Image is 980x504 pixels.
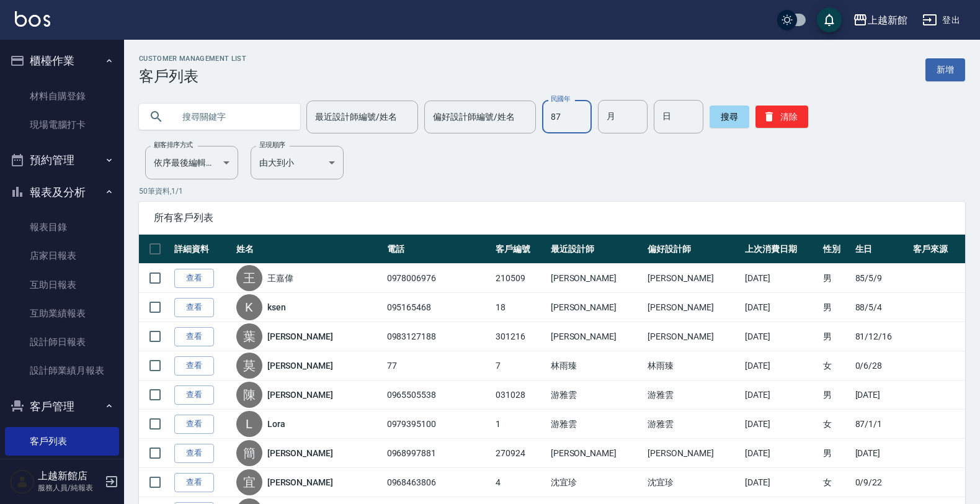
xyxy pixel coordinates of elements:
th: 上次消費日期 [742,235,820,264]
a: 查看 [174,473,214,492]
button: 報表及分析 [5,176,119,209]
a: 現場電腦打卡 [5,110,119,139]
h5: 上越新館店 [38,470,101,482]
td: 81/12/16 [852,322,911,351]
div: 由大到小 [251,146,344,179]
a: 查看 [174,444,214,463]
a: 王嘉偉 [267,272,293,284]
td: 0979395100 [384,410,492,439]
td: 0965505538 [384,380,492,410]
th: 生日 [852,235,911,264]
a: 查看 [174,385,214,405]
td: 0968463806 [384,468,492,497]
td: [DATE] [852,380,911,410]
div: 簡 [236,440,262,466]
td: 男 [820,264,852,293]
td: 1 [492,410,548,439]
td: [DATE] [742,468,820,497]
a: 材料自購登錄 [5,82,119,110]
a: [PERSON_NAME] [267,389,333,401]
button: 清除 [755,106,808,128]
td: 7 [492,351,548,380]
a: 查看 [174,356,214,376]
td: 女 [820,410,852,439]
button: 客戶管理 [5,390,119,423]
th: 最近設計師 [548,235,645,264]
td: 88/5/4 [852,293,911,322]
a: 設計師日報表 [5,328,119,356]
td: 18 [492,293,548,322]
div: 王 [236,265,262,291]
a: [PERSON_NAME] [267,330,333,343]
td: [DATE] [852,439,911,468]
a: 查看 [174,327,214,346]
td: 210509 [492,264,548,293]
a: 查看 [174,269,214,288]
a: 店家日報表 [5,241,119,270]
button: 上越新館 [848,7,912,33]
td: [DATE] [742,380,820,410]
th: 姓名 [233,235,384,264]
th: 客戶編號 [492,235,548,264]
td: 031028 [492,380,548,410]
td: 0978006976 [384,264,492,293]
td: 77 [384,351,492,380]
td: [DATE] [742,351,820,380]
button: 搜尋 [710,106,749,128]
td: 男 [820,439,852,468]
td: [DATE] [742,322,820,351]
td: [DATE] [742,410,820,439]
td: 0983127188 [384,322,492,351]
label: 呈現順序 [259,140,285,150]
a: [PERSON_NAME] [267,359,333,372]
th: 客戶來源 [910,235,965,264]
div: 葉 [236,323,262,349]
td: 男 [820,322,852,351]
td: [PERSON_NAME] [548,293,645,322]
div: 宜 [236,469,262,495]
a: [PERSON_NAME] [267,476,333,488]
a: Lora [267,418,285,430]
td: 301216 [492,322,548,351]
div: 依序最後編輯時間 [145,146,238,179]
div: 莫 [236,353,262,379]
td: [PERSON_NAME] [644,439,742,468]
button: 預約管理 [5,144,119,176]
td: 0/9/22 [852,468,911,497]
td: 林雨臻 [548,351,645,380]
th: 電話 [384,235,492,264]
td: [DATE] [742,264,820,293]
a: [PERSON_NAME] [267,447,333,459]
td: 4 [492,468,548,497]
td: 095165468 [384,293,492,322]
td: [PERSON_NAME] [644,264,742,293]
a: 互助日報表 [5,271,119,299]
a: 互助業績報表 [5,299,119,328]
td: 游雅雲 [644,410,742,439]
td: [DATE] [742,439,820,468]
a: 查看 [174,298,214,317]
button: 櫃檯作業 [5,45,119,77]
div: 上越新館 [868,12,907,28]
th: 詳細資料 [171,235,233,264]
th: 性別 [820,235,852,264]
td: 游雅雲 [644,380,742,410]
td: 游雅雲 [548,410,645,439]
input: 搜尋關鍵字 [174,100,290,133]
td: 男 [820,380,852,410]
h3: 客戶列表 [139,68,246,85]
span: 所有客戶列表 [154,212,950,224]
div: 陳 [236,382,262,408]
td: 沈宜珍 [644,468,742,497]
td: 游雅雲 [548,380,645,410]
a: ksen [267,301,286,313]
p: 服務人員/純報表 [38,482,101,493]
td: 女 [820,351,852,380]
td: 270924 [492,439,548,468]
td: 男 [820,293,852,322]
img: Person [10,469,35,494]
p: 50 筆資料, 1 / 1 [139,186,965,197]
a: 客戶列表 [5,427,119,456]
a: 報表目錄 [5,213,119,241]
td: 林雨臻 [644,351,742,380]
